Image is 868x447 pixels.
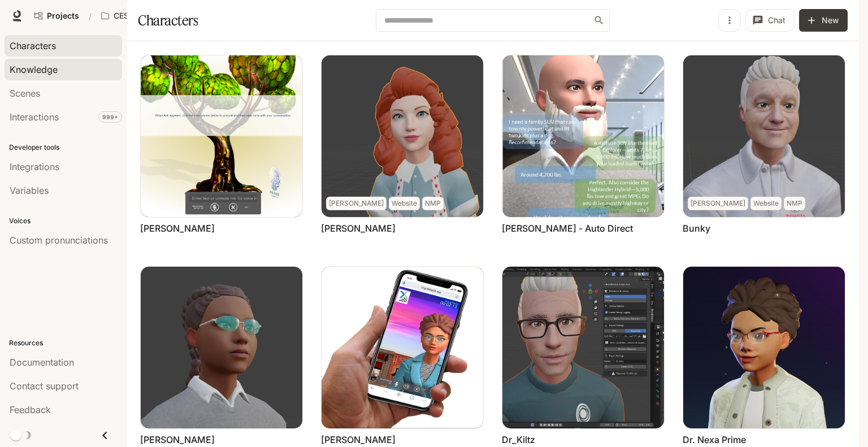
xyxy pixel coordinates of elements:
a: [PERSON_NAME] [140,222,215,235]
a: [PERSON_NAME] [321,222,396,235]
button: New [799,9,848,32]
a: Dr_Kiltz [502,433,535,446]
img: Barbara [322,55,483,217]
img: Cliff-Rusnak [322,267,483,428]
p: CES AI Demos [114,11,168,21]
a: [PERSON_NAME] [321,433,396,446]
a: Dr. Nexa Prime [683,433,746,446]
a: Go to projects [29,5,84,27]
img: Bob - Auto Direct [502,55,664,217]
img: Dr_Kiltz [502,267,664,428]
button: Chat [745,9,795,32]
a: Bunky [683,222,710,235]
a: [PERSON_NAME] [140,433,215,446]
img: Dr. Nexa Prime [683,267,845,428]
img: Bunky [683,55,845,217]
span: Projects [47,11,79,21]
img: Ash Adman [141,55,302,217]
button: All workspaces [96,5,186,27]
a: [PERSON_NAME] - Auto Direct [502,222,633,235]
h1: Characters [138,9,198,32]
img: Charles [141,267,302,428]
div: / [84,10,96,22]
